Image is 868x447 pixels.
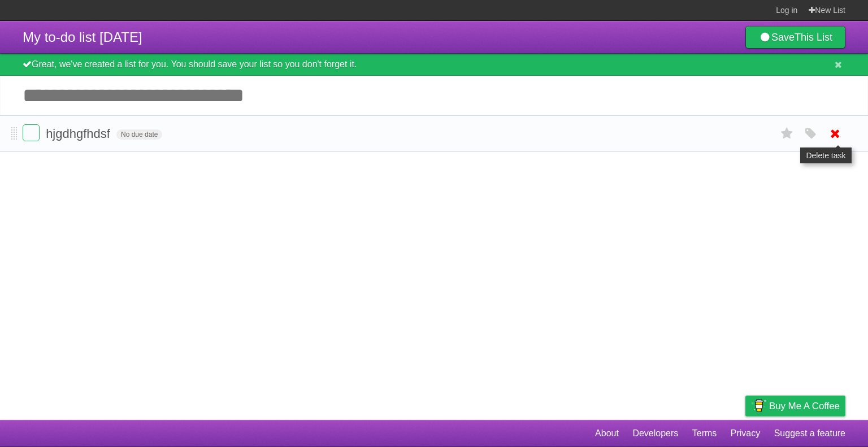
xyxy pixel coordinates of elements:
a: Privacy [731,423,760,444]
img: Buy me a coffee [751,396,766,415]
label: Done [23,124,40,141]
a: Buy me a coffee [745,396,845,416]
a: Developers [632,423,678,444]
span: No due date [116,129,162,140]
span: Buy me a coffee [769,396,840,416]
a: SaveThis List [745,26,845,49]
a: Suggest a feature [774,423,845,444]
b: This List [795,32,832,43]
a: About [595,423,619,444]
label: Star task [776,124,798,143]
a: Terms [692,423,717,444]
span: hjgdhgfhdsf [46,127,113,141]
span: My to-do list [DATE] [23,29,142,45]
